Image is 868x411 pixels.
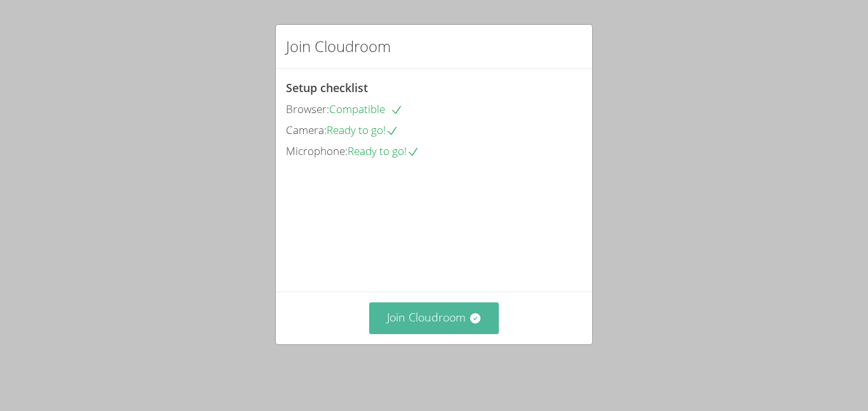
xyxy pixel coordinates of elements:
span: Camera: [286,123,327,137]
span: Ready to go! [348,144,419,158]
span: Compatible [329,102,403,116]
h2: Join Cloudroom [286,35,391,58]
button: Join Cloudroom [369,302,499,334]
span: Browser: [286,102,329,116]
span: Setup checklist [286,80,368,95]
span: Microphone: [286,144,348,158]
span: Ready to go! [327,123,398,137]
